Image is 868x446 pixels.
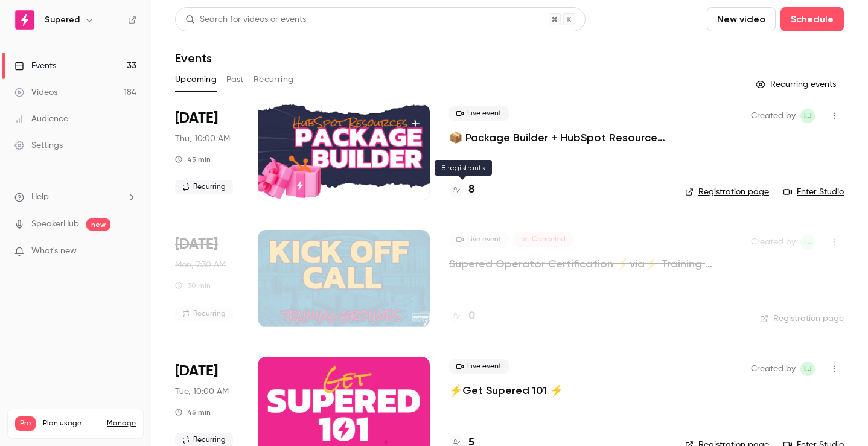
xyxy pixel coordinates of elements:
a: SpeakerHub [31,218,79,231]
span: Created by [751,235,796,249]
span: What's new [31,245,77,258]
div: Settings [14,139,63,151]
a: Supered Operator Certification ⚡️via⚡️ Training Grounds: Kickoff Call [449,256,732,271]
a: Registration page [760,313,844,325]
a: ⚡️Get Supered 101 ⚡️ [449,383,563,398]
button: Recurring events [750,75,844,94]
a: Registration page [685,186,769,198]
iframe: Noticeable Trigger [122,246,136,257]
span: Mon, 7:30 AM [175,259,226,271]
span: [DATE] [175,109,218,128]
button: Recurring [254,70,294,89]
span: Created by [751,362,796,376]
h1: Events [175,51,212,65]
span: Help [31,191,49,203]
a: Enter Studio [783,186,844,198]
div: Audience [14,113,68,125]
li: help-dropdown-opener [14,191,136,203]
span: Recurring [175,307,233,321]
span: Recurring [175,180,233,194]
span: Live event [449,359,509,374]
span: Lindsay John [800,109,815,123]
div: Oct 9 Thu, 12:00 PM (America/New York) [175,104,238,200]
h6: Supered [45,14,80,26]
span: Created by [751,109,796,123]
span: Pro [15,416,36,431]
span: Canceled [514,232,573,247]
div: Oct 13 Mon, 9:30 AM (America/New York) [175,230,238,327]
span: LJ [804,109,812,123]
span: new [86,218,110,231]
button: Past [226,70,244,89]
a: 0 [449,308,475,325]
div: 45 min [175,155,211,164]
button: Upcoming [175,70,217,89]
span: Plan usage [43,419,100,428]
a: 📦 Package Builder + HubSpot Resources 🧡 [449,130,666,145]
span: Live event [449,232,509,247]
img: Supered [15,10,34,30]
span: Live event [449,106,509,121]
div: 45 min [175,407,211,417]
h4: 8 [468,182,474,198]
span: Tue, 10:00 AM [175,386,229,398]
a: 8 [449,182,474,198]
span: LJ [804,235,812,249]
div: Videos [14,86,57,98]
span: Thu, 10:00 AM [175,133,230,145]
button: Schedule [780,7,844,31]
span: Lindsay John [800,235,815,249]
button: New video [707,7,776,31]
h4: 0 [468,308,475,325]
div: Events [14,60,56,72]
span: [DATE] [175,362,218,381]
a: Manage [107,419,136,428]
div: 30 min [175,281,211,290]
div: Search for videos or events [185,13,306,26]
span: [DATE] [175,235,218,254]
span: LJ [804,362,812,376]
span: Lindsay John [800,362,815,376]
